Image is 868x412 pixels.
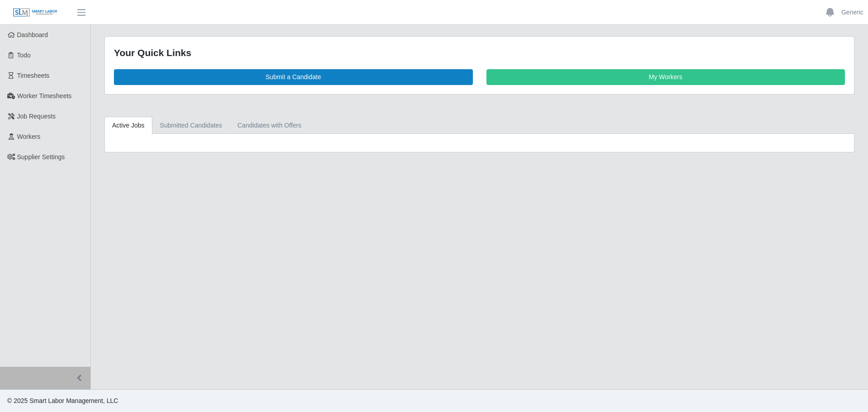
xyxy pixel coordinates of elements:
span: Timesheets [17,72,50,79]
a: Candidates with Offers [230,117,309,134]
span: Job Requests [17,113,56,120]
div: Your Quick Links [114,46,845,60]
a: Active Jobs [104,117,152,134]
span: Supplier Settings [17,153,65,161]
a: Generic [841,8,863,17]
span: Dashboard [17,31,48,38]
span: Todo [17,52,31,59]
span: Worker Timesheets [17,92,71,99]
a: My Workers [486,69,845,85]
img: SLM Logo [13,8,58,18]
span: © 2025 Smart Labor Management, LLC [7,397,118,404]
a: Submitted Candidates [152,117,230,134]
span: Workers [17,133,41,140]
a: Submit a Candidate [114,69,473,85]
